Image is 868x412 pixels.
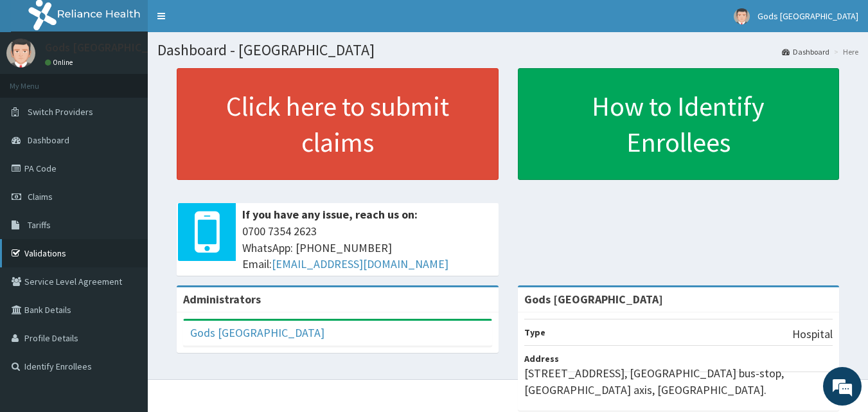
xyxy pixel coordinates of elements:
[518,68,840,180] a: How to Identify Enrollees
[177,68,499,180] a: Click here to submit claims
[242,207,418,222] b: If you have any issue, reach us on:
[6,39,35,67] img: User Image
[792,326,833,343] p: Hospital
[734,8,750,24] img: User Image
[157,42,858,58] h1: Dashboard - [GEOGRAPHIC_DATA]
[524,292,663,307] strong: Gods [GEOGRAPHIC_DATA]
[6,275,245,320] textarea: Type your message and hit 'Enter'
[45,58,76,67] a: Online
[75,124,177,254] span: We're online!
[28,191,53,202] span: Claims
[28,219,51,231] span: Tariffs
[190,325,324,340] a: Gods [GEOGRAPHIC_DATA]
[211,6,242,37] div: Minimize live chat window
[45,42,179,53] p: Gods [GEOGRAPHIC_DATA]
[524,327,545,338] b: Type
[757,10,858,22] span: Gods [GEOGRAPHIC_DATA]
[272,256,448,271] a: [EMAIL_ADDRESS][DOMAIN_NAME]
[67,72,216,89] div: Chat with us now
[524,353,559,364] b: Address
[28,134,69,146] span: Dashboard
[831,46,858,57] li: Here
[242,223,492,273] span: 0700 7354 2623 WhatsApp: [PHONE_NUMBER] Email:
[524,365,833,398] p: [STREET_ADDRESS], [GEOGRAPHIC_DATA] bus-stop, [GEOGRAPHIC_DATA] axis, [GEOGRAPHIC_DATA].
[28,106,93,118] span: Switch Providers
[183,292,261,307] b: Administrators
[24,64,52,96] img: d_794563401_company_1708531726252_794563401
[782,46,829,57] a: Dashboard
